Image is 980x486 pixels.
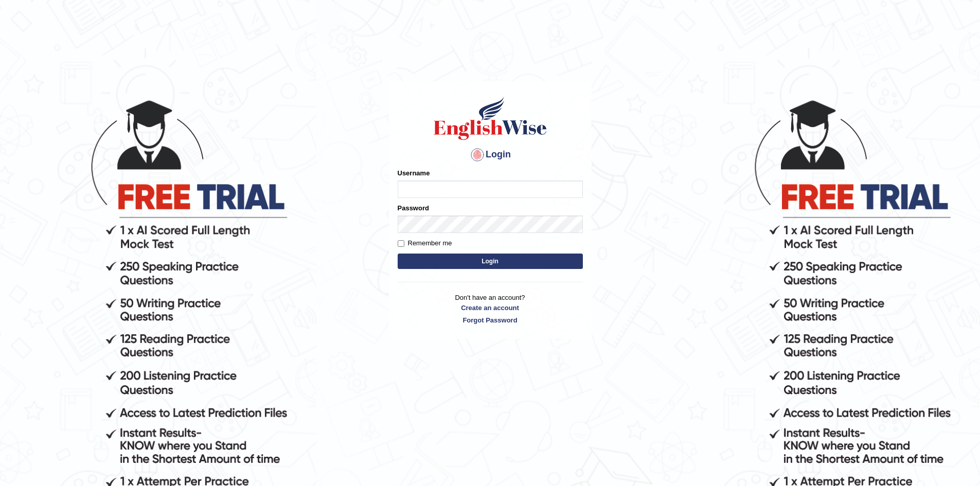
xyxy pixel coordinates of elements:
img: Logo of English Wise sign in for intelligent practice with AI [432,95,549,141]
label: Password [398,203,429,213]
label: Remember me [398,238,452,248]
a: Create an account [398,303,583,313]
label: Username [398,168,430,178]
h4: Login [398,147,583,163]
button: Login [398,254,583,269]
a: Forgot Password [398,315,583,325]
input: Remember me [398,240,404,247]
p: Don't have an account? [398,293,583,325]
